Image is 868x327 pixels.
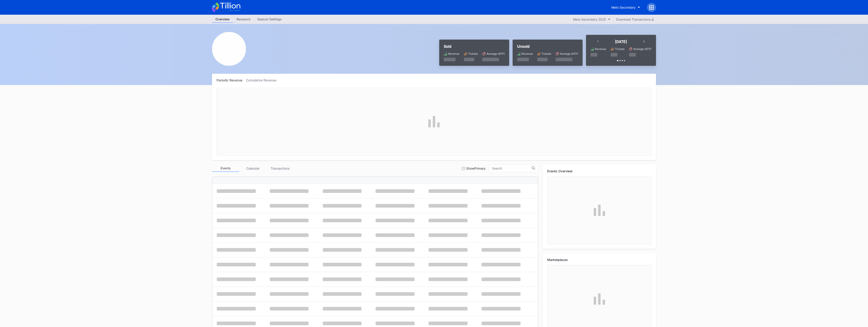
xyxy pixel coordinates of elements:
a: Season Settings [254,16,285,23]
button: Download Transactions [614,16,656,22]
input: Search [492,167,532,170]
div: Average (ATP) [560,52,578,55]
div: Periodic Revenue [217,78,246,82]
div: Tickets [468,52,478,55]
div: Download Transactions [616,17,654,21]
div: Mets Secondary [611,5,636,9]
button: Mets Secondary [608,3,644,12]
div: Mets Secondary 2025 [573,17,606,21]
div: Events Overview [547,169,651,173]
div: Average (ATP) [633,47,651,51]
div: Transactions [266,165,294,172]
div: Tickets [542,52,551,55]
div: Unsold [517,44,578,49]
div: Revenue [448,52,459,55]
div: Average (ATP) [487,52,505,55]
div: Show Primary [466,166,486,170]
a: Overview [212,16,233,23]
div: Events [212,165,239,172]
div: Sold [444,44,505,49]
div: [DATE] [615,39,627,44]
div: Revenue [521,52,533,55]
div: Research [233,16,254,22]
div: Calendar [239,165,266,172]
div: Cumulative Revenue [246,78,280,82]
div: Revenue [595,47,606,51]
div: Tickets [615,47,624,51]
div: Marketplaces [547,258,651,262]
a: Research [233,16,254,23]
div: Season Settings [254,16,285,22]
button: Mets Secondary 2025 [571,16,613,22]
